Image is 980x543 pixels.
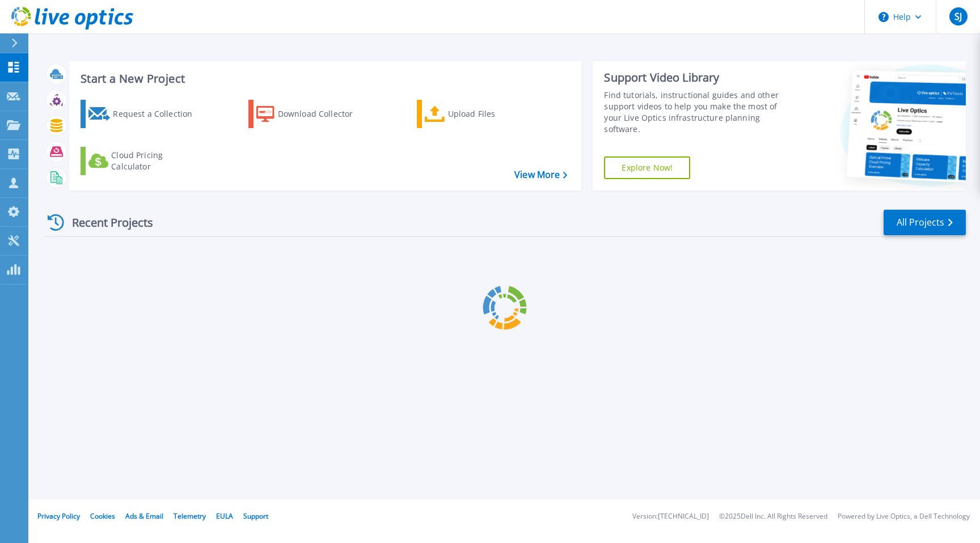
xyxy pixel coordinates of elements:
div: Recent Projects [44,209,168,236]
li: Version: [TECHNICAL_ID] [632,513,709,520]
div: Cloud Pricing Calculator [111,150,202,172]
li: Powered by Live Optics, a Dell Technology [838,513,970,520]
div: Download Collector [278,103,369,125]
div: Upload Files [448,103,539,125]
h3: Start a New Project [81,73,567,85]
li: © 2025 Dell Inc. All Rights Reserved [719,513,827,520]
a: Cookies [90,511,115,521]
a: Support [243,511,268,521]
span: SJ [954,12,962,21]
div: Find tutorials, instructional guides and other support videos to help you make the most of your L... [604,90,793,135]
a: View More [514,169,567,180]
a: Privacy Policy [37,511,80,521]
a: Cloud Pricing Calculator [81,147,207,175]
a: Telemetry [174,511,206,521]
a: Upload Files [417,100,543,128]
a: Request a Collection [81,100,207,128]
a: Download Collector [248,100,375,128]
div: Support Video Library [604,70,793,85]
a: Ads & Email [125,511,163,521]
a: All Projects [884,210,966,235]
div: Request a Collection [113,103,204,125]
a: Explore Now! [604,156,690,179]
a: EULA [216,511,233,521]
